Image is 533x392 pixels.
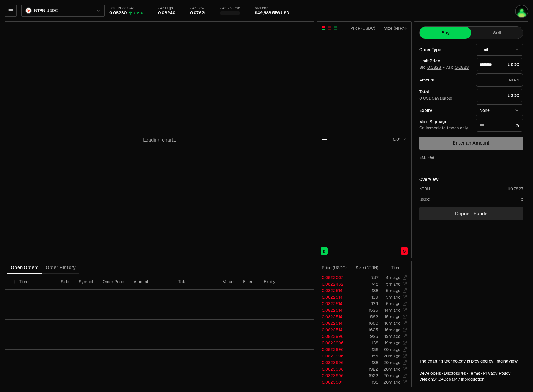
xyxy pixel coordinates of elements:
[419,370,441,376] a: Developers
[190,10,206,16] div: 0.07621
[321,26,326,31] button: Show Buy and Sell Orders
[476,73,523,87] div: NTRN
[317,379,349,385] td: 0.0823501
[419,108,471,112] div: Expiry
[190,6,206,10] div: 24h Low
[238,274,259,290] th: Filled
[317,366,349,372] td: 0.0823996
[476,58,523,71] div: USDC
[384,321,400,326] time: 16m ago
[349,333,379,340] td: 925
[444,370,466,376] a: Disclosures
[333,26,338,31] button: Show Buy Orders Only
[327,26,332,31] button: Show Sell Orders Only
[317,294,349,300] td: 0.0822514
[317,300,349,307] td: 0.0822514
[255,6,289,10] div: Mkt cap
[419,126,471,131] div: On immediate trades only
[349,281,379,287] td: 748
[384,308,400,313] time: 14m ago
[383,366,400,372] time: 20m ago
[349,320,379,327] td: 1660
[386,301,400,306] time: 5m ago
[349,366,379,372] td: 1922
[384,327,400,333] time: 16m ago
[386,275,400,280] time: 4m ago
[419,376,523,382] div: Version 0.1.0 + in production
[507,186,523,192] div: 110.7827
[317,346,349,353] td: 0.0823996
[419,197,431,203] div: USDC
[384,340,400,346] time: 19m ago
[495,358,518,364] a: TradingView
[403,248,406,254] span: S
[259,274,299,290] th: Expiry
[419,186,430,192] div: NTRN
[46,8,58,13] span: USDC
[446,65,469,70] span: Ask
[158,6,176,10] div: 24h High
[516,5,528,17] img: Jay Keplr
[174,274,218,290] th: Total
[42,262,79,274] button: Order History
[56,274,74,290] th: Side
[218,274,238,290] th: Value
[349,294,379,300] td: 139
[317,353,349,359] td: 0.0823996
[349,340,379,346] td: 138
[419,95,452,101] span: 0 USDC available
[521,197,523,203] div: 0
[109,10,127,16] div: 0.08230
[419,176,439,182] div: Overview
[349,313,379,320] td: 562
[419,59,471,63] div: Limit Price
[143,137,176,144] p: Loading chart...
[420,27,471,39] button: Buy
[349,25,375,31] div: Price ( USDC )
[471,27,523,39] button: Sell
[469,370,480,376] a: Terms
[383,380,400,385] time: 20m ago
[129,274,174,290] th: Amount
[317,340,349,346] td: 0.0823996
[133,11,143,15] div: 7.99%
[317,327,349,333] td: 0.0822514
[384,334,400,339] time: 19m ago
[384,314,400,319] time: 15m ago
[317,372,349,379] td: 0.0823996
[158,10,176,16] div: 0.08240
[317,307,349,313] td: 0.0822514
[15,274,56,290] th: Time
[427,65,442,70] button: 0.0823
[444,377,460,382] span: 0c6a147ce076fad793407a29af78efb4487d8be7
[349,287,379,294] td: 138
[419,90,471,94] div: Total
[383,360,400,365] time: 20m ago
[419,154,434,160] div: Est. Fee
[349,307,379,313] td: 1535
[220,6,240,10] div: 24h Volume
[317,359,349,366] td: 0.0823996
[383,373,400,378] time: 20m ago
[349,346,379,353] td: 138
[322,265,349,271] div: Price ( USDC )
[317,287,349,294] td: 0.0822514
[354,265,378,271] div: Size ( NTRN )
[7,262,42,274] button: Open Orders
[98,274,129,290] th: Order Price
[317,274,349,281] td: 0.0823007
[386,294,400,300] time: 5m ago
[419,120,471,124] div: Max. Slippage
[483,370,511,376] a: Privacy Policy
[317,313,349,320] td: 0.0822514
[317,385,349,392] td: 0.0823501
[419,65,445,70] span: Bid -
[349,359,379,366] td: 138
[380,25,407,31] div: Size ( NTRN )
[476,119,523,132] div: %
[391,136,407,143] button: 0.01
[349,372,379,379] td: 1922
[419,48,471,52] div: Order Type
[349,274,379,281] td: 747
[349,300,379,307] td: 139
